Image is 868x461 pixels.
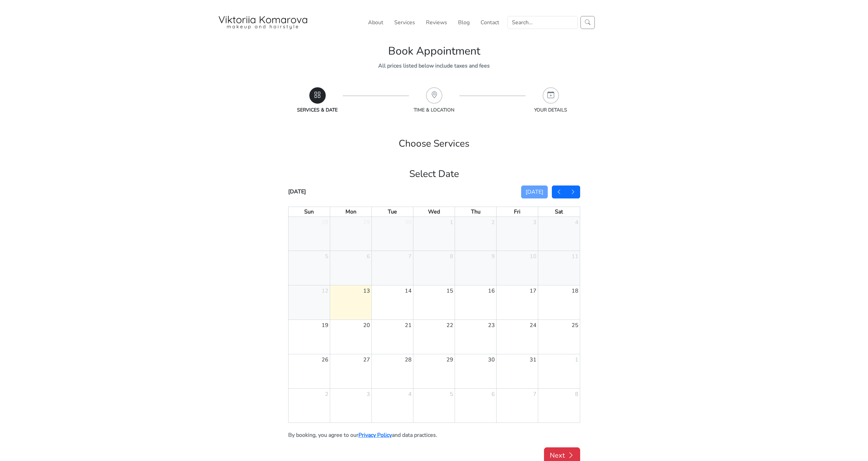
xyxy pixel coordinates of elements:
[574,354,580,365] a: November 1, 2025
[487,285,496,296] a: October 16, 2025
[320,354,330,365] a: October 26, 2025
[528,285,538,296] a: October 17, 2025
[413,354,455,388] td: October 29, 2025
[288,189,306,195] h2: [DATE]
[289,319,330,354] td: October 19, 2025
[365,389,371,400] a: November 3, 2025
[478,16,502,29] a: Contact
[288,122,580,150] h1: Choose Services
[378,62,490,70] small: All prices listed below include taxes and fees
[455,16,472,29] a: Blog
[288,160,580,180] h1: Select Date
[538,319,580,354] td: October 25, 2025
[358,431,392,439] a: Privacy Policy
[507,16,578,29] input: Search
[455,388,497,422] td: November 6, 2025
[487,320,496,331] a: October 23, 2025
[423,16,450,29] a: Reviews
[554,207,564,217] a: Saturday
[528,354,538,365] a: October 31, 2025
[372,319,413,354] td: October 21, 2025
[532,389,538,400] a: November 7, 2025
[289,388,330,422] td: November 2, 2025
[497,354,538,388] td: October 31, 2025
[392,16,418,29] a: Services
[303,207,315,217] a: Sunday
[413,319,455,354] td: October 22, 2025
[330,388,372,422] td: November 3, 2025
[344,207,358,217] a: Monday
[297,106,338,114] small: SERVICES & DATE
[362,320,371,331] a: October 20, 2025
[217,16,309,29] img: San Diego Makeup Artist Viktoriia Komarova
[534,106,567,114] small: YOUR DETAILS
[365,16,386,29] a: About
[372,285,413,319] td: October 14, 2025
[414,106,454,114] small: TIME & LOCATION
[289,354,330,388] td: October 26, 2025
[445,354,455,365] a: October 29, 2025
[574,389,580,400] a: November 8, 2025
[448,389,455,400] a: November 5, 2025
[538,388,580,422] td: November 8, 2025
[513,207,522,217] a: Friday
[455,319,497,354] td: October 23, 2025
[403,320,413,331] a: October 21, 2025
[324,389,330,400] a: November 2, 2025
[528,320,538,331] a: October 24, 2025
[487,354,496,365] a: October 30, 2025
[490,389,496,400] a: November 6, 2025
[413,285,455,319] td: October 15, 2025
[288,431,437,439] small: By booking, you agree to our and data practices.
[362,285,371,296] a: October 13, 2025
[403,354,413,365] a: October 28, 2025
[538,285,580,319] td: October 18, 2025
[330,319,372,354] td: October 20, 2025
[372,388,413,422] td: November 4, 2025
[455,285,497,319] td: October 16, 2025
[552,185,566,198] button: Previous month
[538,354,580,388] td: November 1, 2025
[445,285,455,296] a: October 15, 2025
[427,207,441,217] a: Wednesday
[445,320,455,331] a: October 22, 2025
[320,320,330,331] a: October 19, 2025
[470,207,482,217] a: Thursday
[386,207,398,217] a: Tuesday
[330,354,372,388] td: October 27, 2025
[407,389,413,400] a: November 4, 2025
[362,354,371,365] a: October 27, 2025
[413,388,455,422] td: November 5, 2025
[497,285,538,319] td: October 17, 2025
[455,354,497,388] td: October 30, 2025
[570,285,580,296] a: October 18, 2025
[570,320,580,331] a: October 25, 2025
[372,354,413,388] td: October 28, 2025
[497,388,538,422] td: November 7, 2025
[330,285,372,319] td: October 13, 2025
[288,45,580,71] h1: Book Appointment
[403,285,413,296] a: October 14, 2025
[566,185,580,198] button: Next month
[497,319,538,354] td: October 24, 2025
